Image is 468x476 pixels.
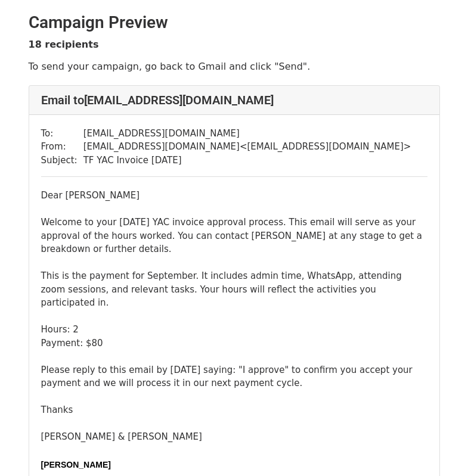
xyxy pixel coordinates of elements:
td: TF YAC Invoice [DATE] [83,154,411,167]
div: Payment: $80 [41,337,427,350]
td: [EMAIL_ADDRESS][DOMAIN_NAME] < [EMAIL_ADDRESS][DOMAIN_NAME] > [83,140,411,154]
td: To: [41,127,83,141]
div: Thanks [41,403,427,417]
h4: Email to [EMAIL_ADDRESS][DOMAIN_NAME] [41,93,427,107]
div: Hours: 2 [41,323,427,337]
strong: 18 recipients [29,39,99,50]
div: [PERSON_NAME] & [PERSON_NAME] [41,430,427,444]
td: [EMAIL_ADDRESS][DOMAIN_NAME] [83,127,411,141]
p: To send your campaign, go back to Gmail and click "Send". [29,60,440,73]
div: Welcome to your [DATE] YAC invoice approval process. This email will serve as your approval of th... [41,216,427,256]
b: [PERSON_NAME] [41,460,111,469]
td: Subject: [41,154,83,167]
td: From: [41,140,83,154]
div: Please reply to this email by [DATE] saying: "I approve" to confirm you accept your payment and w... [41,363,427,390]
div: This is the payment for September. It includes admin time, WhatsApp, attending zoom sessions, and... [41,269,427,310]
h2: Campaign Preview [29,13,440,33]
